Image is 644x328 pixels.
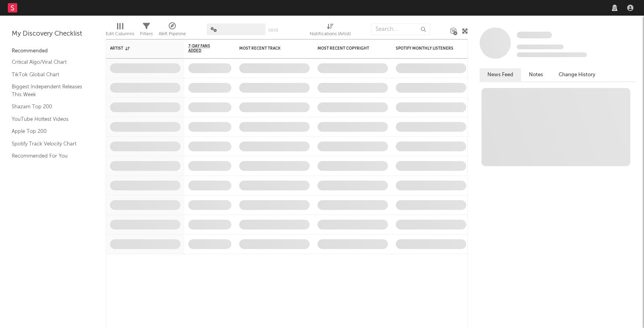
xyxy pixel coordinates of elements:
[12,70,86,79] a: TikTok Global Chart
[517,32,552,38] span: Some Artist
[551,68,603,81] button: Change History
[310,29,351,39] div: Notifications (Artist)
[106,20,134,42] div: Edit Columns
[188,44,220,53] span: 7-Day Fans Added
[12,102,86,111] a: Shazam Top 200
[517,31,552,39] a: Some Artist
[317,46,376,51] div: Most Recent Copyright
[396,46,455,51] div: Spotify Monthly Listeners
[159,20,186,42] div: A&R Pipeline
[480,68,521,81] button: News Feed
[12,164,86,180] a: TikTok Videos Assistant / Last 7 Days - Top
[12,29,94,39] div: My Discovery Checklist
[140,29,153,39] div: Filters
[517,45,564,49] span: Tracking Since: [DATE]
[12,127,86,136] a: Apple Top 200
[12,47,94,56] div: Recommended
[110,46,169,51] div: Artist
[12,140,86,148] a: Spotify Track Velocity Chart
[140,20,153,42] div: Filters
[12,58,86,66] a: Critical Algo/Viral Chart
[521,68,551,81] button: Notes
[310,20,351,42] div: Notifications (Artist)
[371,23,430,35] input: Search...
[239,46,298,51] div: Most Recent Track
[517,52,587,57] span: 0 fans last week
[106,29,134,39] div: Edit Columns
[12,115,86,124] a: YouTube Hottest Videos
[268,28,278,32] button: Save
[12,152,86,160] a: Recommended For You
[159,29,186,39] div: A&R Pipeline
[12,82,86,99] a: Biggest Independent Releases This Week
